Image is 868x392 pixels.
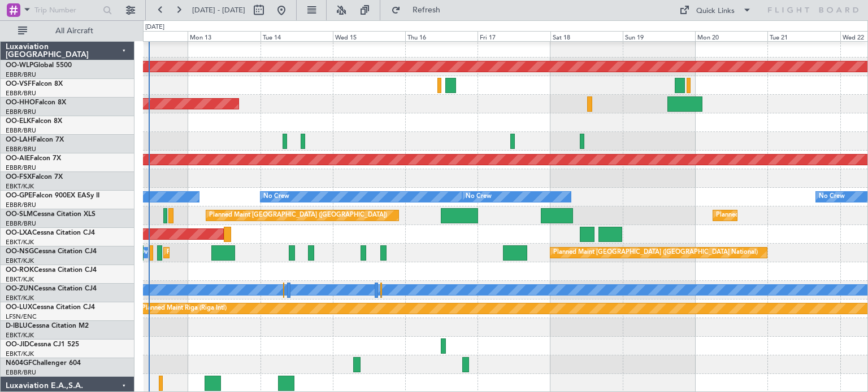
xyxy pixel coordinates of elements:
div: Fri 17 [478,31,550,41]
a: OO-NSGCessna Citation CJ4 [6,248,97,255]
a: EBKT/KJK [6,275,34,284]
a: EBKT/KJK [6,238,34,246]
a: EBBR/BRU [6,89,36,98]
span: OO-JID [6,341,29,348]
a: EBBR/BRU [6,71,36,79]
a: OO-WLPGlobal 5500 [6,62,72,69]
span: OO-WLP [6,62,33,69]
a: EBBR/BRU [6,126,36,135]
span: OO-ZUN [6,285,34,292]
a: OO-ELKFalcon 8X [6,118,62,125]
a: OO-FSXFalcon 7X [6,174,63,180]
span: OO-ROK [6,267,34,274]
span: [DATE] - [DATE] [192,5,245,15]
a: OO-ZUNCessna Citation CJ4 [6,285,97,292]
a: EBBR/BRU [6,201,36,209]
div: No Crew [819,188,845,205]
a: EBKT/KJK [6,294,34,302]
span: OO-GPE [6,192,32,199]
span: N604GF [6,360,32,367]
div: Sun 12 [115,31,188,41]
div: Sun 19 [623,31,695,41]
button: Refresh [386,1,454,19]
div: Planned Maint [GEOGRAPHIC_DATA] ([GEOGRAPHIC_DATA] National) [553,244,758,261]
a: OO-LUXCessna Citation CJ4 [6,304,95,311]
div: Mon 20 [695,31,767,41]
div: Quick Links [696,6,735,17]
a: OO-LXACessna Citation CJ4 [6,230,95,236]
div: Planned Maint Riga (Riga Intl) [142,300,227,317]
span: OO-ELK [6,118,31,125]
a: EBKT/KJK [6,350,34,358]
a: EBBR/BRU [6,368,36,377]
a: EBBR/BRU [6,219,36,228]
div: Sat 18 [550,31,623,41]
span: OO-AIE [6,155,30,162]
a: EBKT/KJK [6,257,34,265]
div: Wed 15 [333,31,405,41]
a: OO-HHOFalcon 8X [6,99,66,106]
a: OO-LAHFalcon 7X [6,136,64,143]
a: OO-AIEFalcon 7X [6,155,61,162]
span: Refresh [403,6,450,14]
div: Planned Maint [GEOGRAPHIC_DATA] ([GEOGRAPHIC_DATA]) [209,207,387,224]
span: OO-NSG [6,248,34,255]
span: OO-FSX [6,174,32,180]
div: Tue 21 [767,31,840,41]
a: OO-ROKCessna Citation CJ4 [6,267,97,274]
div: Mon 13 [188,31,260,41]
span: OO-LXA [6,230,32,236]
span: OO-HHO [6,99,35,106]
button: All Aircraft [12,22,123,40]
a: OO-GPEFalcon 900EX EASy II [6,192,99,199]
div: Tue 14 [261,31,333,41]
div: No Crew [263,188,289,205]
span: OO-VSF [6,81,32,87]
a: D-IBLUCessna Citation M2 [6,323,89,329]
a: N604GFChallenger 604 [6,360,81,367]
span: D-IBLU [6,323,28,329]
span: All Aircraft [29,27,119,35]
a: EBBR/BRU [6,108,36,116]
a: EBBR/BRU [6,164,36,172]
a: EBBR/BRU [6,145,36,153]
a: EBKT/KJK [6,331,34,340]
input: Trip Number [34,2,99,19]
a: OO-SLMCessna Citation XLS [6,211,96,218]
div: Thu 16 [405,31,478,41]
div: No Crew [466,188,492,205]
a: OO-VSFFalcon 8X [6,81,63,87]
span: OO-SLM [6,211,33,218]
button: Quick Links [674,1,757,19]
div: Planned Maint Melsbroek Air Base [167,244,266,261]
span: OO-LUX [6,304,32,311]
span: OO-LAH [6,136,33,143]
a: EBKT/KJK [6,182,34,191]
a: OO-JIDCessna CJ1 525 [6,341,79,348]
div: [DATE] [145,23,164,32]
a: LFSN/ENC [6,312,37,321]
